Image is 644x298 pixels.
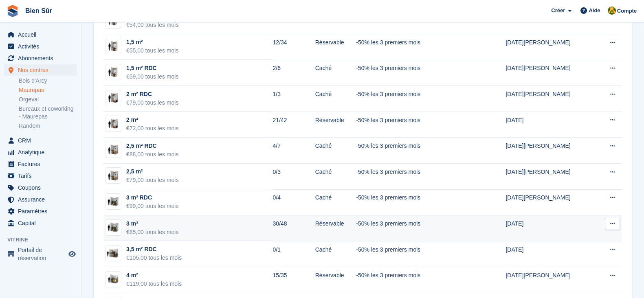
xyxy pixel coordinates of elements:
a: Bien Sûr [22,4,55,18]
a: Bureaux et coworking - Maurepas [19,105,77,121]
a: Random [19,122,77,130]
span: Portail de réservation [18,246,67,262]
td: [DATE][PERSON_NAME] [506,34,598,60]
td: 0/1 [273,241,315,267]
span: Tarifs [18,170,67,182]
span: Compte [617,7,637,15]
img: Fatima Kelaaoui [608,7,616,15]
td: Caché [315,164,356,190]
td: [DATE][PERSON_NAME] [506,189,598,215]
div: €79,00 tous les mois [126,99,178,107]
td: [DATE][PERSON_NAME] [506,164,598,190]
span: Assurance [18,194,67,205]
a: menu [4,147,77,158]
div: 2 m² RDC [126,90,178,99]
img: box-3,2m2.jpg [106,248,121,259]
td: [DATE] [506,215,598,241]
td: [DATE][PERSON_NAME] [506,138,598,164]
a: menu [4,194,77,205]
td: -50% les 3 premiers mois [356,164,447,190]
td: Réservable [315,215,356,241]
td: 0/4 [273,189,315,215]
td: [DATE][PERSON_NAME] [506,60,598,86]
span: CRM [18,135,67,146]
div: €79,00 tous les mois [126,176,178,184]
td: [DATE][PERSON_NAME] [506,86,598,112]
div: 2 m² [126,116,178,124]
td: -50% les 3 premiers mois [356,189,447,215]
div: 3,5 m² RDC [126,245,182,254]
a: Orgeval [19,96,77,103]
a: menu [4,135,77,146]
div: 1,5 m² RDC [126,64,178,72]
td: [DATE] [506,112,598,138]
a: Bois d'Arcy [19,77,77,85]
img: box-1,5m2.jpg [106,66,121,78]
span: Nos centres [18,64,67,76]
td: Caché [315,60,356,86]
div: 1,5 m² [126,38,178,46]
td: 1/3 [273,86,315,112]
img: box-3,5m2.jpg [106,273,121,285]
td: -50% les 3 premiers mois [356,34,447,60]
td: -50% les 3 premiers mois [356,241,447,267]
a: menu [4,158,77,170]
td: [DATE][PERSON_NAME] [506,267,598,293]
span: Activités [18,41,67,52]
span: Accueil [18,29,67,40]
td: 0/3 [273,164,315,190]
td: Caché [315,86,356,112]
td: 30/48 [273,215,315,241]
div: 2,5 m² RDC [126,142,178,150]
td: 12/34 [273,34,315,60]
a: menu [4,170,77,182]
td: Caché [315,241,356,267]
td: 2/6 [273,60,315,86]
a: menu [4,64,77,76]
img: box-2,5m2.jpg [106,170,121,182]
td: -50% les 3 premiers mois [356,138,447,164]
a: menu [4,182,77,193]
span: Paramètres [18,206,67,217]
td: Réservable [315,112,356,138]
div: €119,00 tous les mois [126,280,182,288]
a: menu [4,53,77,64]
td: -50% les 3 premiers mois [356,267,447,293]
div: €99,00 tous les mois [126,202,178,210]
td: -50% les 3 premiers mois [356,215,447,241]
div: 3 m² [126,219,178,228]
span: Factures [18,158,67,170]
span: Coupons [18,182,67,193]
a: Maurepas [19,86,77,94]
td: 15/35 [273,267,315,293]
td: -50% les 3 premiers mois [356,112,447,138]
a: menu [4,217,77,229]
div: €105,00 tous les mois [126,254,182,262]
img: box-2m2.jpg [106,92,121,104]
td: Réservable [315,34,356,60]
img: box-2,5m2.jpg [106,144,121,156]
div: €85,00 tous les mois [126,228,178,237]
a: menu [4,206,77,217]
div: €54,00 tous les mois [126,21,178,29]
div: €72,00 tous les mois [126,124,178,133]
td: Réservable [315,267,356,293]
span: Créer [551,7,565,15]
img: box-2m2.jpg [106,118,121,130]
a: menu [4,29,77,40]
td: -50% les 3 premiers mois [356,86,447,112]
a: menu [4,41,77,52]
img: box-3m2.jpg [106,196,121,208]
img: box-1,5m2.jpg [106,40,121,52]
div: 2,5 m² [126,167,178,176]
td: 21/42 [273,112,315,138]
a: Boutique d'aperçu [67,249,77,259]
div: €59,00 tous les mois [126,72,178,81]
div: 3 m² RDC [126,193,178,202]
td: [DATE] [506,241,598,267]
span: Analytique [18,147,67,158]
a: menu [4,246,77,262]
td: -50% les 3 premiers mois [356,60,447,86]
td: Caché [315,189,356,215]
div: 4 m² [126,271,182,280]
